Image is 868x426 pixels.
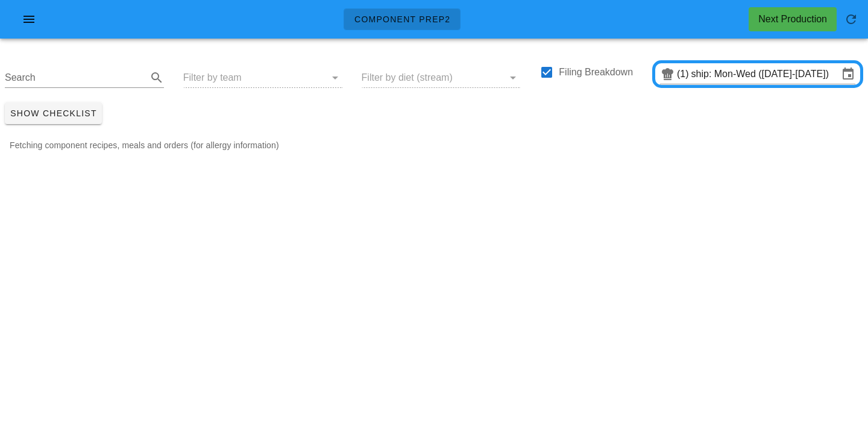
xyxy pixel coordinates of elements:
div: (1) [677,68,691,80]
span: Component Prep2 [354,14,451,24]
button: Show Checklist [5,102,102,124]
span: Show Checklist [10,108,97,118]
label: Filing Breakdown [559,66,633,78]
a: Component Prep2 [344,8,461,30]
div: Next Production [758,12,827,27]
